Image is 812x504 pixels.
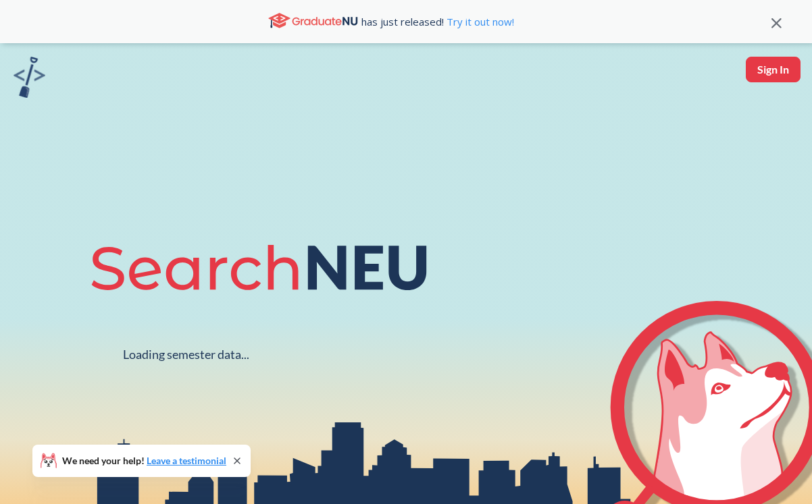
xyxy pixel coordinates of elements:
[444,15,514,28] a: Try it out now!
[123,347,249,362] div: Loading semester data...
[361,14,514,29] span: has just released!
[14,57,45,102] a: sandbox logo
[147,455,226,466] a: Leave a testimonial
[62,456,226,466] span: We need your help!
[746,57,801,82] button: Sign In
[14,57,45,98] img: sandbox logo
